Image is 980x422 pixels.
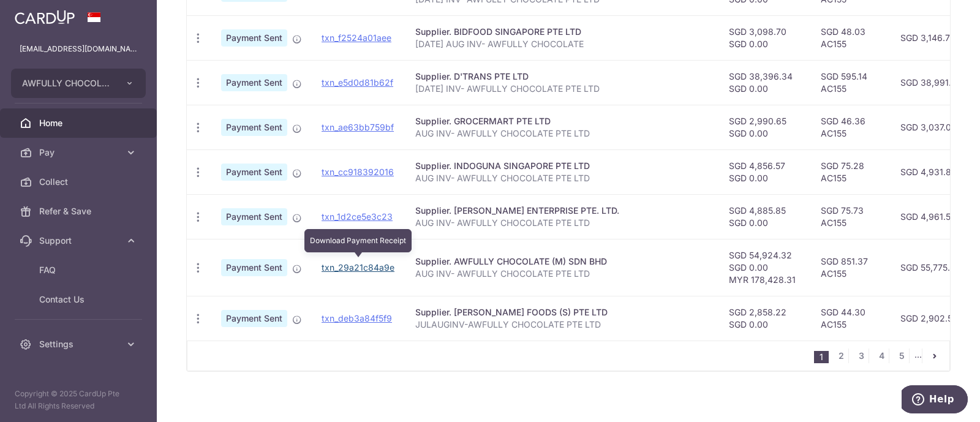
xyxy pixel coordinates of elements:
[415,172,709,184] p: AUG INV- AWFULLY CHOCOLATE PTE LTD
[854,349,869,363] a: 3
[322,77,393,88] a: txn_e5d0d81b62f
[11,69,146,98] button: AWFULLY CHOCOLATE PTE LTD
[322,122,394,132] a: txn_ae63bb759bf
[221,208,287,225] span: Payment Sent
[719,105,811,149] td: SGD 2,990.65 SGD 0.00
[322,32,391,43] a: txn_f2524a01aee
[221,259,287,276] span: Payment Sent
[415,217,709,229] p: AUG INV- AWFULLY CHOCOLATE PTE LTD
[891,296,972,341] td: SGD 2,902.52
[39,264,120,276] span: FAQ
[891,239,972,296] td: SGD 55,775.69
[811,296,891,341] td: SGD 44.30 AC155
[894,349,909,363] a: 5
[221,164,287,181] span: Payment Sent
[15,10,75,24] img: CardUp
[322,313,392,323] a: txn_deb3a84f5f9
[304,229,412,252] div: Download Payment Receipt
[891,60,972,105] td: SGD 38,991.48
[719,60,811,105] td: SGD 38,396.34 SGD 0.00
[39,235,120,247] span: Support
[811,239,891,296] td: SGD 851.37 AC155
[322,167,394,177] a: txn_cc918392016
[891,149,972,194] td: SGD 4,931.85
[891,105,972,149] td: SGD 3,037.01
[719,296,811,341] td: SGD 2,858.22 SGD 0.00
[902,385,968,416] iframe: Opens a widget where you can find more information
[814,341,949,371] nav: pager
[322,262,394,273] a: txn_29a21c84a9e
[415,115,709,127] div: Supplier. GROCERMART PTE LTD
[811,105,891,149] td: SGD 46.36 AC155
[891,194,972,239] td: SGD 4,961.58
[719,194,811,239] td: SGD 4,885.85 SGD 0.00
[415,318,709,331] p: JULAUGINV-AWFULLY CHOCOLATE PTE LTD
[39,117,120,129] span: Home
[415,26,709,38] div: Supplier. BIDFOOD SINGAPORE PTE LTD
[719,15,811,60] td: SGD 3,098.70 SGD 0.00
[322,211,393,222] a: txn_1d2ce5e3c23
[39,176,120,188] span: Collect
[221,310,287,327] span: Payment Sent
[415,160,709,172] div: Supplier. INDOGUNA SINGAPORE PTE LTD
[415,268,709,280] p: AUG INV- AWFULLY CHOCOLATE PTE LTD
[811,149,891,194] td: SGD 75.28 AC155
[415,70,709,83] div: Supplier. D'TRANS PTE LTD
[415,38,709,50] p: [DATE] AUG INV- AWFULLY CHOCOLATE
[39,293,120,306] span: Contact Us
[39,338,120,350] span: Settings
[28,9,53,20] span: Help
[415,83,709,95] p: [DATE] INV- AWFULLY CHOCOLATE PTE LTD
[874,349,889,363] a: 4
[814,351,829,363] li: 1
[221,74,287,91] span: Payment Sent
[20,43,137,55] p: [EMAIL_ADDRESS][DOMAIN_NAME]
[415,205,709,217] div: Supplier. [PERSON_NAME] ENTERPRISE PTE. LTD.
[415,127,709,140] p: AUG INV- AWFULLY CHOCOLATE PTE LTD
[891,15,972,60] td: SGD 3,146.73
[914,349,922,363] li: ...
[415,255,709,268] div: Supplier. AWFULLY CHOCOLATE (M) SDN BHD
[719,149,811,194] td: SGD 4,856.57 SGD 0.00
[811,15,891,60] td: SGD 48.03 AC155
[415,306,709,318] div: Supplier. [PERSON_NAME] FOODS (S) PTE LTD
[22,77,113,89] span: AWFULLY CHOCOLATE PTE LTD
[811,60,891,105] td: SGD 595.14 AC155
[719,239,811,296] td: SGD 54,924.32 SGD 0.00 MYR 178,428.31
[834,349,848,363] a: 2
[39,146,120,159] span: Pay
[39,205,120,217] span: Refer & Save
[221,29,287,47] span: Payment Sent
[811,194,891,239] td: SGD 75.73 AC155
[221,119,287,136] span: Payment Sent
